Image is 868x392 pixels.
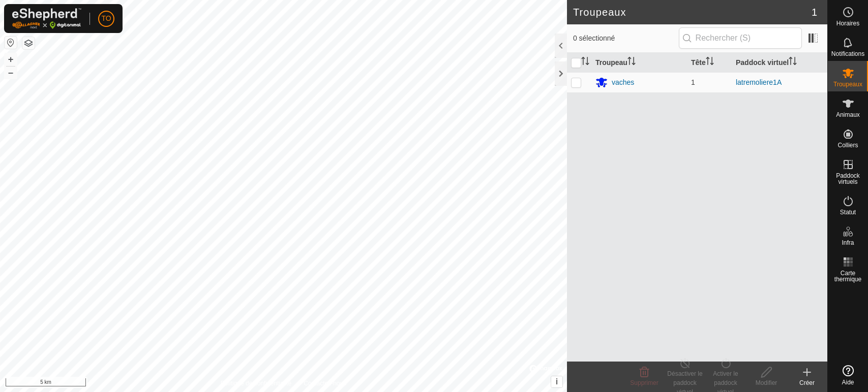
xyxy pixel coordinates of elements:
p-sorticon: Activer pour trier [789,58,797,67]
span: Paddock virtuels [830,173,865,185]
span: 1 [812,5,817,20]
p-sorticon: Activer pour trier [706,58,714,67]
button: i [551,376,562,387]
span: Colliers [837,142,858,148]
span: Notifications [831,51,864,57]
span: 0 sélectionné [573,33,679,44]
p-sorticon: Activer pour trier [581,58,589,67]
a: latremoliere1A [736,78,782,86]
th: Paddock virtuel [732,53,827,73]
th: Troupeau [591,53,687,73]
button: – [5,67,17,79]
input: Rechercher (S) [679,27,802,49]
span: Horaires [836,20,859,26]
button: Réinitialiser la carte [5,37,17,49]
button: Couches de carte [22,37,35,49]
div: vaches [612,77,634,88]
button: + [5,53,17,66]
p-sorticon: Activer pour trier [627,58,636,67]
div: Créer [787,378,827,387]
span: Infra [842,240,854,246]
span: TO [101,13,111,24]
a: Aide [828,361,868,389]
span: Animaux [836,112,860,118]
a: Contactez-nous [304,379,346,388]
span: Troupeaux [833,81,862,87]
span: 1 [691,78,695,86]
span: Supprimer [630,379,658,386]
span: Carte thermique [830,270,865,282]
img: Logo Gallagher [12,8,81,29]
h2: Troupeaux [573,6,812,18]
span: i [556,377,558,386]
div: Modifier [746,378,787,387]
a: Politique de confidentialité [221,379,291,388]
th: Tête [687,53,732,73]
span: Aide [842,379,854,385]
span: Statut [840,209,856,215]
